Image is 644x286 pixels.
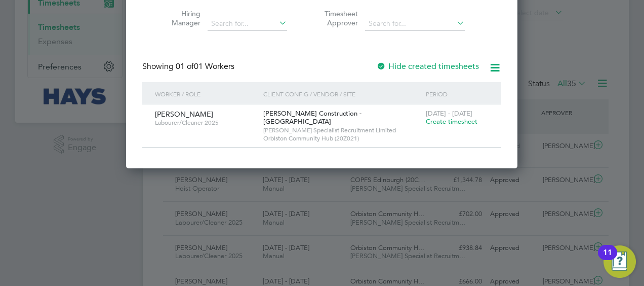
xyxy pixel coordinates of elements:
[155,110,213,119] span: [PERSON_NAME]
[312,9,358,27] label: Timesheet Approver
[176,61,194,71] span: 01 of
[426,117,477,126] span: Create timesheet
[142,61,236,72] div: Showing
[376,61,479,71] label: Hide created timesheets
[208,17,287,31] input: Search for...
[423,82,491,105] div: Period
[365,17,465,31] input: Search for...
[155,9,200,27] label: Hiring Manager
[603,245,636,278] button: Open Resource Center, 11 new notifications
[263,109,361,126] span: [PERSON_NAME] Construction - [GEOGRAPHIC_DATA]
[155,119,256,127] span: Labourer/Cleaner 2025
[152,82,261,105] div: Worker / Role
[176,61,234,71] span: 01 Workers
[261,82,423,105] div: Client Config / Vendor / Site
[603,253,612,266] div: 11
[263,134,421,142] span: Orbiston Community Hub (20Z021)
[263,126,421,134] span: [PERSON_NAME] Specialist Recruitment Limited
[426,109,472,118] span: [DATE] - [DATE]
